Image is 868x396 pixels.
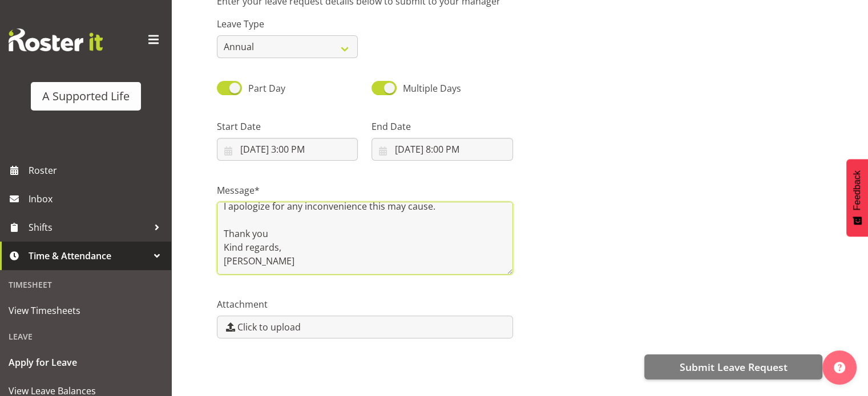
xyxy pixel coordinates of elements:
[217,138,358,161] input: Click to select...
[3,325,168,348] div: Leave
[9,28,103,51] img: Rosterit website logo
[3,273,168,296] div: Timesheet
[3,348,168,377] a: Apply for Leave
[29,247,148,264] span: Time & Attendance
[3,296,168,325] a: View Timesheets
[372,120,512,133] label: End Date
[9,354,163,371] span: Apply for Leave
[403,82,461,95] span: Multiple Days
[217,120,358,133] label: Start Date
[217,297,513,311] label: Attachment
[248,82,285,95] span: Part Day
[217,17,358,31] label: Leave Type
[9,302,163,319] span: View Timesheets
[644,354,822,379] button: Submit Leave Request
[42,88,130,105] div: A Supported Life
[237,320,301,334] span: Click to upload
[372,138,512,161] input: Click to select...
[29,190,165,207] span: Inbox
[679,360,787,374] span: Submit Leave Request
[852,170,862,210] span: Feedback
[29,162,165,179] span: Roster
[846,159,868,236] button: Feedback - Show survey
[834,362,845,373] img: help-xxl-2.png
[217,183,513,197] label: Message*
[29,219,148,236] span: Shifts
